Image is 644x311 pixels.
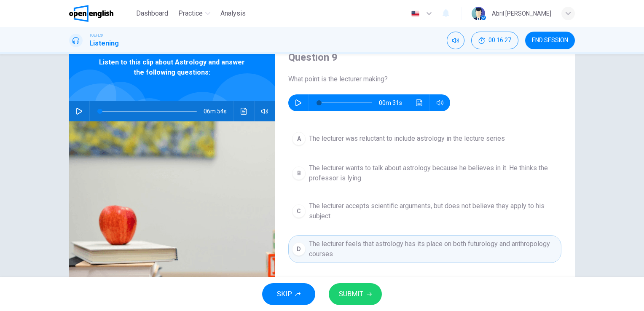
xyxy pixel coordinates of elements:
button: Practice [175,6,214,21]
a: OpenEnglish logo [69,5,133,22]
button: Click to see the audio transcription [413,94,426,111]
span: 06m 54s [204,101,233,121]
span: The lecturer was reluctant to include astrology in the lecture series [309,134,505,144]
span: The lecturer wants to talk about astrology because he believes in it. He thinks the professor is ... [309,163,558,183]
button: Analysis [217,6,249,21]
h4: Question 9 [288,51,561,64]
button: 00:16:27 [471,32,518,49]
span: TOEFL® [89,32,103,38]
button: DThe lecturer feels that astrology has its place on both futurology and anthropology courses [288,235,561,263]
img: en [410,11,421,17]
div: C [292,204,306,218]
h1: Listening [89,38,119,48]
img: Profile picture [472,7,485,20]
span: 00:16:27 [488,37,511,44]
button: Dashboard [133,6,172,21]
span: SKIP [277,288,292,300]
span: The lecturer accepts scientific arguments, but does not believe they apply to his subject [309,201,558,221]
button: CThe lecturer accepts scientific arguments, but does not believe they apply to his subject [288,197,561,225]
span: END SESSION [532,37,568,44]
button: END SESSION [525,32,575,49]
div: Mute [447,32,464,49]
div: B [292,166,306,180]
span: The lecturer feels that astrology has its place on both futurology and anthropology courses [309,239,558,259]
img: OpenEnglish logo [69,5,113,22]
span: Listen to this clip about Astrology and answer the following questions: [97,57,247,78]
span: 00m 31s [379,94,409,111]
button: BThe lecturer wants to talk about astrology because he believes in it. He thinks the professor is... [288,159,561,187]
span: Analysis [220,8,246,19]
div: A [292,132,306,145]
div: D [292,242,306,256]
div: Hide [471,32,518,49]
span: Practice [178,8,203,19]
span: Dashboard [136,8,168,19]
button: SUBMIT [329,283,382,305]
button: SKIP [262,283,315,305]
span: SUBMIT [339,288,363,300]
span: What point is the lecturer making? [288,74,561,84]
button: Click to see the audio transcription [237,101,251,121]
div: Abril [PERSON_NAME] [492,8,551,19]
button: AThe lecturer was reluctant to include astrology in the lecture series [288,128,561,149]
